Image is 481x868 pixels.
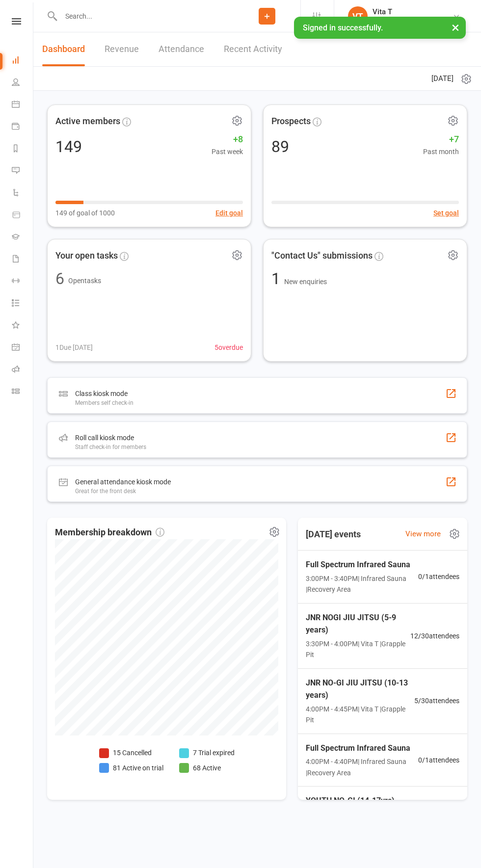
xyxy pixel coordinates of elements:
a: View more [405,528,441,540]
button: Set goal [433,208,459,218]
li: 68 Active [179,763,235,773]
li: 81 Active on trial [99,763,163,773]
a: Recent Activity [224,32,282,66]
span: Open tasks [68,277,101,285]
a: Attendance [159,32,204,66]
span: Full Spectrum Infrared Sauna [306,742,418,755]
div: Staff check-in for members [75,444,146,450]
a: General attendance kiosk mode [12,337,34,359]
span: Full Spectrum Infrared Sauna [306,558,418,571]
a: Payments [12,116,34,138]
span: 3:00PM - 3:40PM | Infrared Sauna | Recovery Area [306,573,418,595]
span: Membership breakdown [55,526,164,540]
a: Reports [12,138,34,160]
div: VT [348,6,368,26]
span: 0 / 1 attendees [418,755,459,765]
span: New enquiries [284,278,327,286]
span: Active members [55,114,120,129]
span: 12 / 30 attendees [410,631,459,641]
span: 0 / 1 attendees [418,571,459,582]
span: +7 [423,132,459,147]
div: Southpac Strength [373,16,430,25]
span: 5 overdue [214,342,243,353]
div: Roll call kiosk mode [75,432,146,444]
span: +8 [212,132,243,147]
span: 4:00PM - 4:45PM | Vita T | Grapple Pit [306,704,414,726]
span: [DATE] [431,73,454,84]
li: 7 Trial expired [179,747,235,758]
div: Class kiosk mode [75,388,134,399]
li: 15 Cancelled [99,747,163,758]
span: Past week [212,146,243,157]
span: 149 of goal of 1000 [55,208,115,218]
span: JNR NO-GI JIU JITSU (10-13 years) [306,677,414,702]
a: What's New [12,315,34,337]
span: JNR NOGI JIU JITSU (5-9 years) [306,611,410,636]
div: 149 [55,139,82,155]
span: Signed in successfully. [303,23,383,32]
span: 5 / 30 attendees [414,695,459,706]
span: 1 Due [DATE] [55,342,93,353]
a: People [12,72,34,94]
button: × [447,17,464,38]
h3: [DATE] events [298,526,369,543]
span: 4:00PM - 4:40PM | Infrared Sauna | Recovery Area [306,756,418,778]
a: Dashboard [42,32,85,66]
span: "Contact Us" submissions [271,249,373,263]
div: 6 [55,271,64,287]
button: Edit goal [215,208,243,218]
span: Past month [423,146,459,157]
div: General attendance kiosk mode [75,476,171,488]
a: Product Sales [12,205,34,227]
span: Prospects [271,114,311,129]
a: Calendar [12,94,34,116]
span: Your open tasks [55,249,118,263]
a: Dashboard [12,50,34,72]
div: Vita T [373,7,430,16]
span: YOUTH NO-GI (14-17yrs) [306,794,414,807]
div: 89 [271,139,289,155]
a: Revenue [105,32,139,66]
a: Class kiosk mode [12,381,34,403]
span: 3:30PM - 4:00PM | Vita T | Grapple Pit [306,638,410,660]
input: Search... [58,9,234,23]
div: Great for the front desk [75,488,171,495]
div: Members self check-in [75,399,134,406]
a: Roll call kiosk mode [12,359,34,381]
span: 1 [271,269,284,288]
